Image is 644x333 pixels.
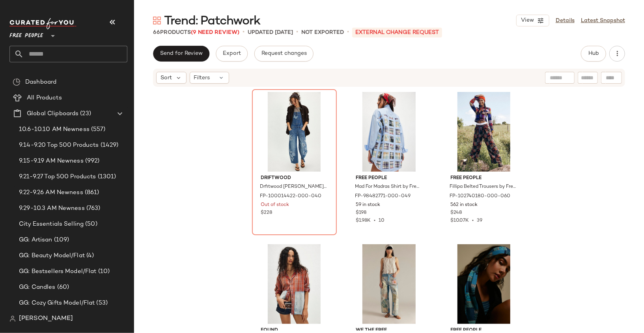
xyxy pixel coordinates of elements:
[19,267,97,276] span: GG: Bestsellers Model/Flat
[84,157,100,166] span: (992)
[90,125,106,134] span: (557)
[581,46,606,62] button: Hub
[19,157,84,166] span: 9.15-9.19 AM Newness
[352,28,442,37] p: External Change Request
[25,78,56,87] span: Dashboard
[19,141,99,150] span: 9.14-9.20 Top 500 Products
[444,92,524,172] img: 102740180_060_0
[97,267,110,276] span: (10)
[19,314,73,324] span: [PERSON_NAME]
[153,30,160,36] span: 66
[191,30,239,36] span: (9 Need Review)
[521,17,534,24] span: View
[96,172,116,181] span: (1301)
[19,236,52,245] span: GG: Artisan
[261,210,273,217] span: $228
[9,316,16,322] img: svg%3e
[84,220,97,229] span: (50)
[477,218,483,223] span: 39
[451,210,462,217] span: $248
[371,218,379,223] span: •
[19,188,83,197] span: 9.22-9.26 AM Newness
[349,244,429,324] img: 95490140_045_d
[194,74,210,82] span: Filters
[216,46,248,62] button: Export
[260,193,322,200] span: FP-100014422-000-040
[469,218,477,223] span: •
[85,204,101,213] span: (763)
[52,236,69,245] span: (109)
[556,17,575,25] a: Details
[588,51,599,57] span: Hub
[349,92,429,172] img: 98482771_049_b
[255,244,334,324] img: 101747301_089_a
[355,193,411,200] span: FP-98482771-000-049
[85,251,94,260] span: (4)
[581,17,625,25] a: Latest Snapshot
[78,109,91,118] span: (23)
[450,193,511,200] span: FP-102740180-000-060
[451,218,469,223] span: $10.07K
[56,283,69,292] span: (60)
[450,183,517,191] span: Fillipa Belted Trousers by Free People in Red, Size: US 2
[99,141,119,150] span: (1429)
[164,13,261,29] span: Trend: Patchwork
[516,15,549,26] button: View
[356,210,366,217] span: $198
[296,28,298,37] span: •
[261,51,307,57] span: Request changes
[153,17,161,24] img: svg%3e
[19,172,96,181] span: 9.21-9.27 Top 500 Products
[356,202,380,209] span: 59 in stock
[19,251,85,260] span: GG: Beauty Model/Flat
[347,28,349,37] span: •
[95,299,108,308] span: (53)
[451,175,517,182] span: Free People
[19,299,95,308] span: GG: Cozy Gifts Model/Flat
[355,183,422,191] span: Mad For Madras Shirt by Free People in Blue, Size: S
[243,28,245,37] span: •
[9,27,43,41] span: Free People
[153,28,239,37] div: Products
[153,46,209,62] button: Send for Review
[255,92,334,172] img: 100014422_040_a
[27,94,62,103] span: All Products
[222,51,241,57] span: Export
[9,18,77,29] img: cfy_white_logo.C9jOOHJF.svg
[261,175,328,182] span: Driftwood
[161,74,172,82] span: Sort
[444,244,524,324] img: 100264290_040_a
[160,51,203,57] span: Send for Review
[301,28,344,37] p: Not Exported
[19,220,84,229] span: City Essentials Selling
[261,202,289,209] span: Out of stock
[19,204,85,213] span: 9.29-10.3 AM Newness
[356,218,371,223] span: $1.98K
[254,46,314,62] button: Request changes
[19,125,90,134] span: 10.6-10.10 AM Newness
[19,283,56,292] span: GG: Candles
[83,188,99,197] span: (861)
[13,78,21,86] img: svg%3e
[27,109,78,118] span: Global Clipboards
[379,218,385,223] span: 10
[356,175,422,182] span: Free People
[248,28,293,37] p: updated [DATE]
[451,202,478,209] span: 562 in stock
[260,183,327,191] span: Drfitwood [PERSON_NAME] Overalls by Driftwood at Free People in Medium Wash, Size: L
